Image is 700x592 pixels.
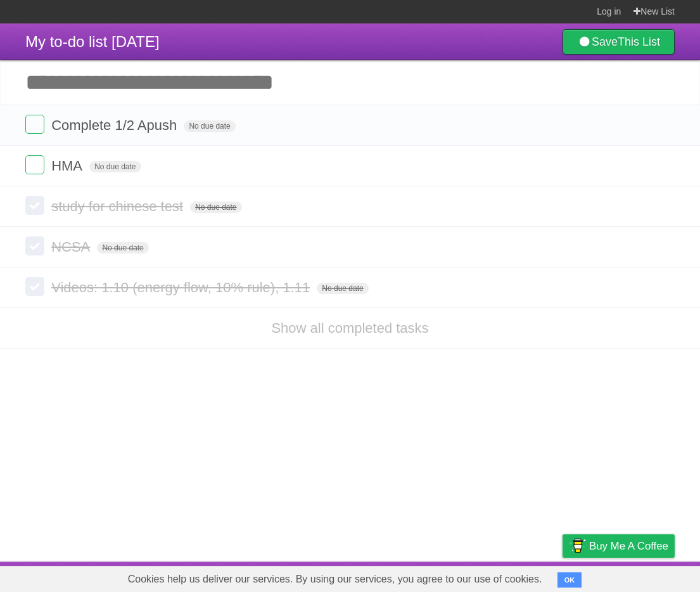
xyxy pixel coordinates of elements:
a: Suggest a feature [595,565,675,589]
img: Buy me a coffee [569,535,586,557]
a: Privacy [546,565,579,589]
a: About [394,565,421,589]
span: HMA [51,158,86,174]
span: No due date [317,283,368,294]
span: No due date [190,202,241,213]
span: My to-do list [DATE] [25,33,160,50]
span: Videos: 1.10 (energy flow, 10% rule), 1.11 [51,280,313,295]
button: OK [557,572,582,588]
span: Cookies help us deliver our services. By using our services, you agree to our use of cookies. [115,567,555,592]
span: Buy me a coffee [589,535,668,557]
span: No due date [97,242,148,254]
span: Complete 1/2 Apush [51,117,180,133]
a: SaveThis List [563,29,675,55]
span: NCSA [51,239,93,255]
a: Buy me a coffee [563,534,675,558]
label: Done [25,155,44,174]
b: This List [618,35,660,48]
label: Done [25,236,44,255]
span: study for chinese test [51,198,186,214]
label: Done [25,115,44,134]
label: Done [25,277,44,296]
a: Show all completed tasks [271,320,428,336]
a: Terms [503,565,531,589]
label: Done [25,196,44,215]
span: No due date [89,161,141,172]
a: Developers [436,565,487,589]
span: No due date [184,120,235,132]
